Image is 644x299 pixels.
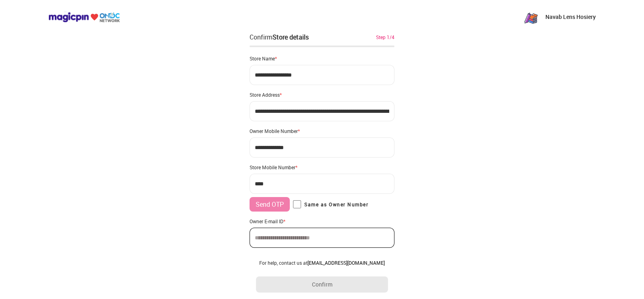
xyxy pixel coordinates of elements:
[250,128,394,134] div: Owner Mobile Number
[250,91,394,98] div: Store Address
[250,55,394,62] div: Store Name
[523,9,539,25] img: zN8eeJ7_1yFC7u6ROh_yaNnuSMByXp4ytvKet0ObAKR-3G77a2RQhNqTzPi8_o_OMQ7Yu_PgX43RpeKyGayj_rdr-Pw
[48,12,120,23] img: ondc-logo-new-small.8a59708e.svg
[545,13,596,21] p: Navab Lens Hosiery
[308,260,385,266] a: [EMAIL_ADDRESS][DOMAIN_NAME]
[250,197,290,212] button: Send OTP
[293,200,368,208] label: Same as Owner Number
[293,200,301,208] input: Same as Owner Number
[250,218,394,224] div: Owner E-mail ID
[250,164,394,170] div: Store Mobile Number
[250,32,309,42] div: Confirm
[256,260,388,266] div: For help, contact us at
[256,276,388,293] button: Confirm
[376,33,394,41] div: Step 1/4
[272,33,309,42] div: Store details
